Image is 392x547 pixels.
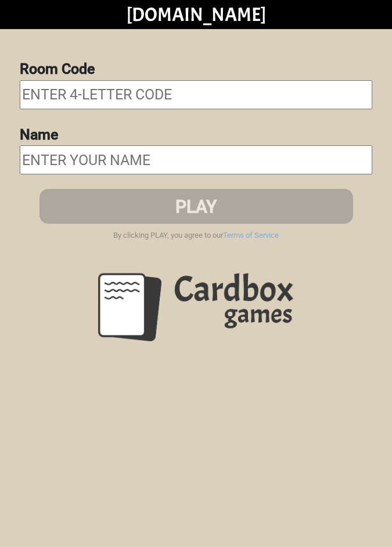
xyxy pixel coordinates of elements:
a: Terms of Service [223,231,279,239]
button: PLAY [39,189,353,224]
img: website-link.png [98,266,294,341]
input: ENTER YOUR NAME [20,145,373,174]
div: Room Code [20,58,373,80]
a: [DOMAIN_NAME] [127,2,266,27]
input: ENTER 4-LETTER CODE [20,80,373,109]
div: Name [20,124,373,146]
